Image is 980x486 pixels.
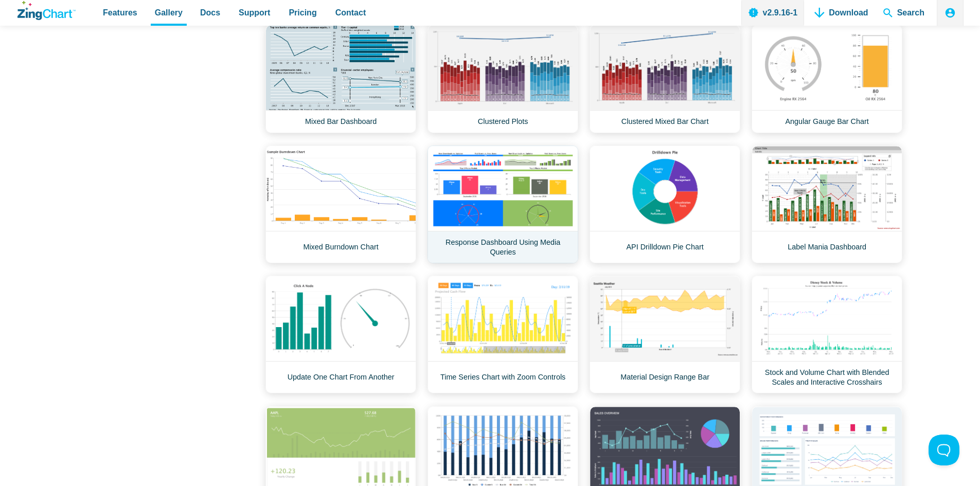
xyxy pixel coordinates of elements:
a: Label Mania Dashboard [752,146,902,263]
span: Contact [335,6,366,20]
span: Support [239,6,270,20]
a: Mixed Bar Dashboard [265,25,416,133]
span: Pricing [289,6,316,20]
a: Time Series Chart with Zoom Controls [427,276,578,393]
a: Material Design Range Bar [590,276,740,393]
a: Response Dashboard Using Media Queries [427,146,578,263]
span: Docs [200,6,220,20]
a: ZingChart Logo. Click to return to the homepage [17,1,76,20]
a: API Drilldown Pie Chart [590,146,740,263]
a: Angular Gauge Bar Chart [752,25,902,133]
a: Clustered Mixed Bar Chart [590,25,740,133]
a: Update One Chart From Another [265,276,416,393]
span: Features [103,6,137,20]
a: Stock and Volume Chart with Blended Scales and Interactive Crosshairs [752,276,902,393]
a: Clustered Plots [427,25,578,133]
a: Mixed Burndown Chart [265,146,416,263]
iframe: Toggle Customer Support [929,435,959,465]
span: Gallery [155,6,183,20]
